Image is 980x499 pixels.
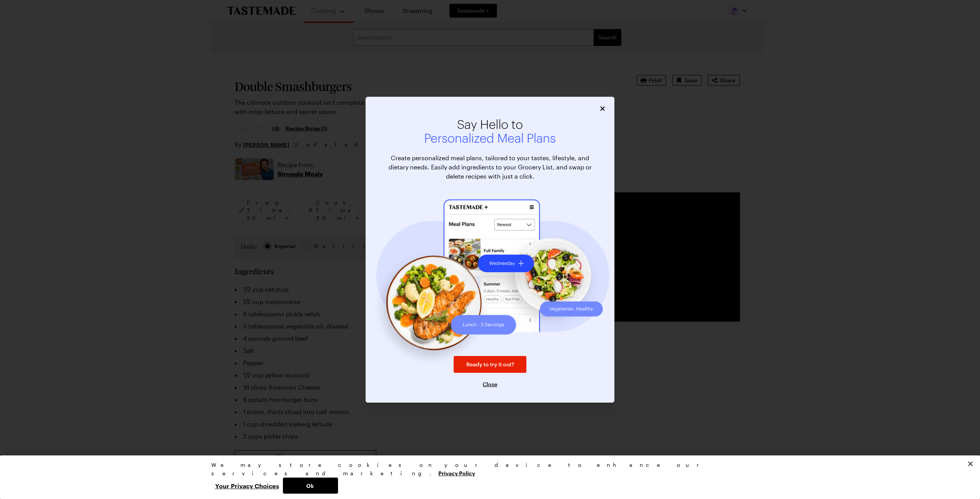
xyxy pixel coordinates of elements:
p: Create personalized meal plans, tailored to your tastes, lifestyle, and dietary needs. Easily add... [381,153,599,181]
span: Personalized Meal Plans [381,132,599,146]
button: Close [962,455,979,472]
button: Ok [283,478,338,494]
button: Your Privacy Choices [211,478,283,494]
button: Close [483,380,497,388]
h2: Say Hello to [381,118,599,146]
a: More information about your privacy, opens in a new tab [438,469,475,476]
span: Ready to try it out? [466,361,514,368]
button: Close [598,104,607,113]
div: We may store cookies on your device to enhance our services and marketing. [211,461,763,478]
a: Ready to try it out? [454,356,526,373]
div: Privacy [211,461,763,494]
